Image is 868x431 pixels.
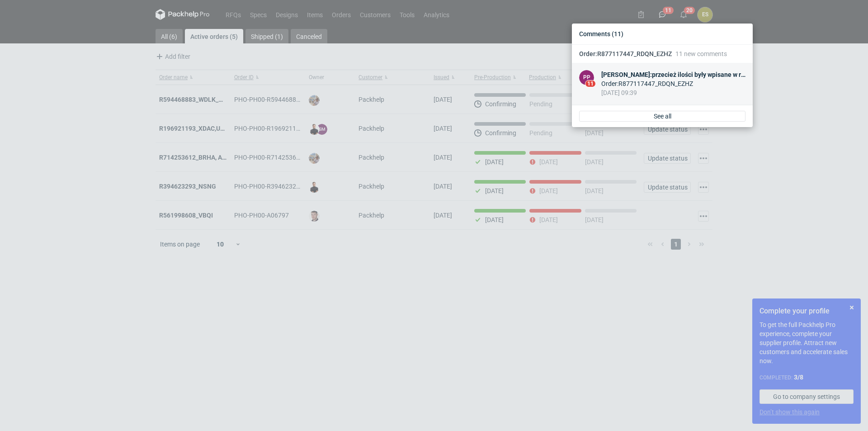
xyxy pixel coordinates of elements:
a: See all [579,111,745,122]
a: PP11[PERSON_NAME]:przecież ilości były wpisane w raport.Order:R877117447_RDQN_EZHZ[DATE] 09:39 [572,63,753,105]
div: [PERSON_NAME] : przecież ilości były wpisane w raport. [601,70,745,79]
span: Order : R877117447_RDQN_EZHZ [579,50,672,57]
div: Paulina Pander [579,70,594,85]
div: Comments (11) [576,27,749,41]
span: 11 new comments [675,50,727,57]
div: [DATE] 09:39 [601,88,745,97]
button: Order:R877117447_RDQN_EZHZ11 new comments [572,45,753,63]
figcaption: PP [579,70,594,85]
div: Order : R877117447_RDQN_EZHZ [601,79,745,88]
